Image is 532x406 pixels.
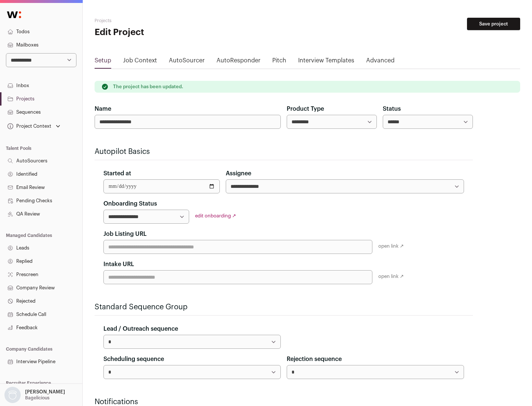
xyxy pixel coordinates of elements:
a: Interview Templates [298,56,354,68]
label: Name [95,104,111,113]
label: Lead / Outreach sequence [103,324,178,333]
a: AutoSourcer [169,56,205,68]
h2: Standard Sequence Group [95,302,473,312]
a: Setup [95,56,111,68]
label: Onboarding Status [103,199,157,208]
div: Project Context [6,123,51,129]
h2: Projects [95,18,236,24]
label: Rejection sequence [287,355,342,364]
label: Started at [103,169,131,178]
label: Assignee [226,169,251,178]
label: Scheduling sequence [103,355,164,364]
label: Product Type [287,104,324,113]
h1: Edit Project [95,27,236,38]
img: nopic.png [4,387,21,403]
a: edit onboarding ↗ [195,213,236,218]
a: Advanced [366,56,395,68]
h2: Autopilot Basics [95,147,473,157]
label: Intake URL [103,260,134,269]
img: Wellfound [3,7,25,22]
button: Save project [467,18,520,30]
a: Job Context [123,56,157,68]
a: AutoResponder [216,56,260,68]
p: [PERSON_NAME] [25,389,65,395]
label: Job Listing URL [103,230,147,238]
p: Bagelicious [25,395,50,401]
button: Open dropdown [6,121,62,131]
a: Pitch [272,56,286,68]
p: The project has been updated. [113,84,183,90]
button: Open dropdown [3,387,66,403]
label: Status [383,104,401,113]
